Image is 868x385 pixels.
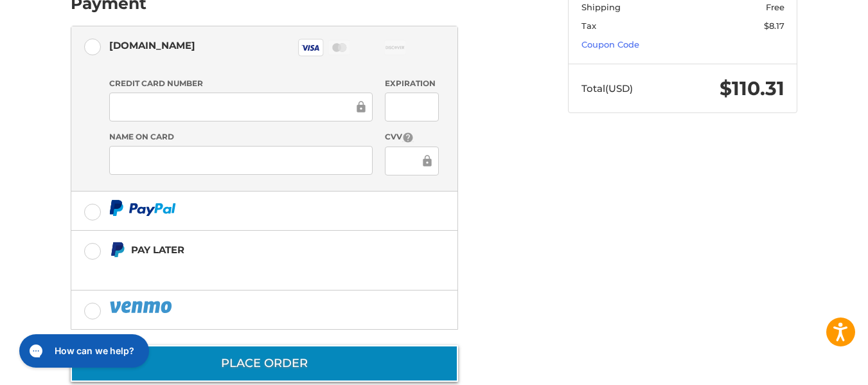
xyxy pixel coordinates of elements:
label: Expiration [385,78,438,89]
span: $8.17 [764,21,784,31]
iframe: PayPal Message 1 [109,263,378,274]
span: Total (USD) [581,82,633,94]
a: Coupon Code [581,39,639,49]
button: Place Order [71,345,458,382]
img: PayPal icon [109,299,175,315]
span: Free [766,2,784,12]
label: Name on Card [109,131,373,143]
span: $110.31 [720,76,784,100]
span: Tax [581,21,596,31]
label: CVV [385,131,438,143]
iframe: Gorgias live chat messenger [13,330,153,372]
div: Pay Later [131,239,377,260]
label: Credit Card Number [109,78,373,89]
span: Shipping [581,2,621,12]
div: [DOMAIN_NAME] [109,35,195,56]
img: Pay Later icon [109,242,125,258]
img: PayPal icon [109,200,176,216]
